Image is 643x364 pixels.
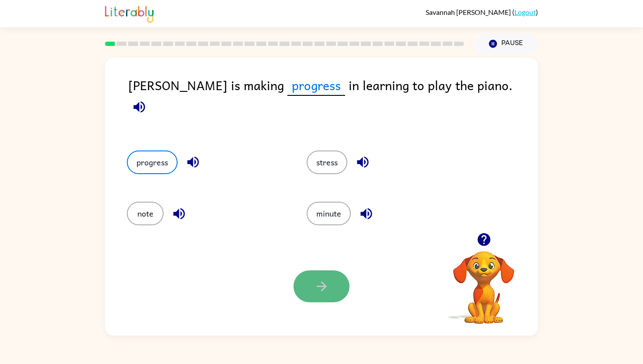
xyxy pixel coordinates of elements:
[426,8,512,16] span: Savannah [PERSON_NAME]
[307,150,347,174] button: stress
[440,238,528,325] video: Your browser must support playing .mp4 files to use Literably. Please try using another browser.
[128,75,538,133] div: [PERSON_NAME] is making in learning to play the piano.
[426,8,538,16] div: ( )
[307,202,351,225] button: minute
[127,150,178,174] button: progress
[514,8,536,16] a: Logout
[105,3,154,23] img: Literably
[127,202,164,225] button: note
[287,75,345,96] span: progress
[475,34,538,54] button: Pause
